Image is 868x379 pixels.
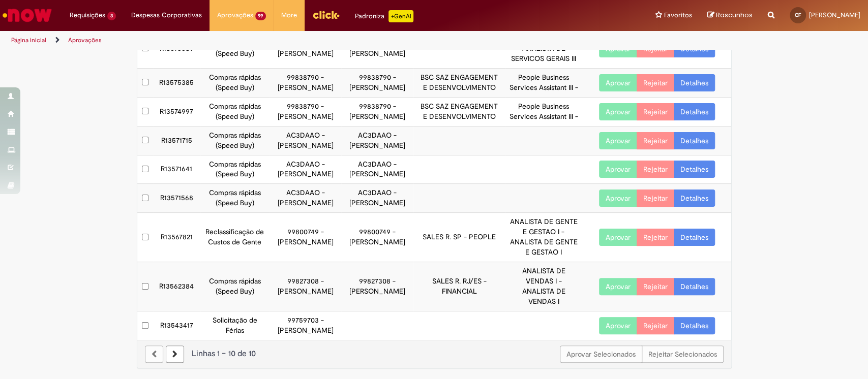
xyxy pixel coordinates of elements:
td: 99827308 - [PERSON_NAME] [341,262,413,311]
a: Detalhes [674,103,715,120]
td: 99827308 - [PERSON_NAME] [270,262,342,311]
span: [PERSON_NAME] [809,11,860,19]
td: ANALISTA DE VENDAS I - ANALISTA DE VENDAS I [505,262,583,311]
td: People Business Services Assistant III - [505,97,583,126]
span: Requisições [70,10,105,20]
a: Rascunhos [707,11,753,20]
button: Rejeitar [637,161,674,178]
span: Rascunhos [716,10,753,20]
td: Compras rápidas (Speed Buy) [200,184,270,213]
td: SALES R. SP - PEOPLE [413,213,505,262]
span: 3 [107,12,116,20]
td: AC3DAAO - [PERSON_NAME] [341,184,413,213]
a: Detalhes [674,317,715,334]
td: 99759703 - [PERSON_NAME] [270,311,342,340]
span: Aprovações [217,10,253,20]
td: 99838790 - [PERSON_NAME] [270,68,342,97]
span: Favoritos [664,10,692,20]
button: Aprovar [599,161,637,178]
td: Compras rápidas (Speed Buy) [200,262,270,311]
ul: Trilhas de página [8,31,571,50]
td: ANALISTA DE GENTE E GESTAO I - ANALISTA DE GENTE E GESTAO I [505,213,583,262]
a: Detalhes [674,161,715,178]
td: Compras rápidas (Speed Buy) [200,68,270,97]
td: Compras rápidas (Speed Buy) [200,126,270,155]
button: Aprovar [599,229,637,246]
td: AC3DAAO - [PERSON_NAME] [270,184,342,213]
div: Padroniza [355,10,413,22]
td: R13571715 [153,126,200,155]
td: AC3DAAO - [PERSON_NAME] [341,126,413,155]
td: R13571568 [153,184,200,213]
div: Linhas 1 − 10 de 10 [145,348,724,360]
td: R13567821 [153,213,200,262]
td: 99838790 - [PERSON_NAME] [270,97,342,126]
button: Rejeitar [637,278,674,295]
td: R13575385 [153,68,200,97]
td: BSC SAZ ENGAGEMENT E DESENVOLVIMENTO [413,68,505,97]
td: AC3DAAO - [PERSON_NAME] [270,126,342,155]
a: Detalhes [674,74,715,91]
button: Aprovar [599,317,637,334]
span: Despesas Corporativas [131,10,202,20]
td: BSC SAZ ENGAGEMENT E DESENVOLVIMENTO [413,97,505,126]
td: R13543417 [153,311,200,340]
p: +GenAi [388,10,413,22]
td: R13571641 [153,155,200,184]
a: Detalhes [674,278,715,295]
td: 99838790 - [PERSON_NAME] [341,97,413,126]
a: Detalhes [674,229,715,246]
td: Compras rápidas (Speed Buy) [200,155,270,184]
td: 99838790 - [PERSON_NAME] [341,68,413,97]
span: More [281,10,297,20]
td: AC3DAAO - [PERSON_NAME] [270,155,342,184]
img: ServiceNow [1,5,53,25]
a: Aprovações [68,36,102,44]
button: Aprovar [599,103,637,120]
a: Página inicial [11,36,46,44]
button: Aprovar [599,278,637,295]
button: Rejeitar [637,103,674,120]
button: Rejeitar [637,132,674,149]
td: Compras rápidas (Speed Buy) [200,97,270,126]
button: Rejeitar [637,229,674,246]
img: click_logo_yellow_360x200.png [312,7,340,22]
span: 99 [255,12,266,20]
td: SALES R. RJ/ES - FINANCIAL [413,262,505,311]
td: R13562384 [153,262,200,311]
button: Aprovar [599,189,637,207]
button: Rejeitar [637,317,674,334]
td: Reclassificação de Custos de Gente [200,213,270,262]
button: Aprovar [599,74,637,91]
td: 99800749 - [PERSON_NAME] [341,213,413,262]
td: AC3DAAO - [PERSON_NAME] [341,155,413,184]
td: 99800749 - [PERSON_NAME] [270,213,342,262]
button: Rejeitar [637,74,674,91]
button: Aprovar [599,132,637,149]
a: Detalhes [674,189,715,207]
a: Detalhes [674,132,715,149]
button: Rejeitar [637,189,674,207]
td: People Business Services Assistant III - [505,68,583,97]
td: Solicitação de Férias [200,311,270,340]
span: CF [795,12,801,18]
td: R13574997 [153,97,200,126]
